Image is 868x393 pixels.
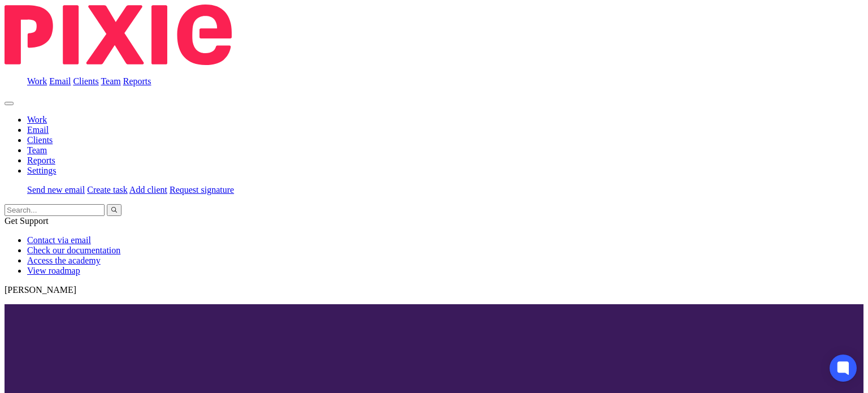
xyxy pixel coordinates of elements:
a: Clients [73,76,98,86]
a: Check our documentation [27,245,120,255]
a: Add client [129,185,167,195]
button: Search [107,204,121,216]
a: Send new email [27,185,85,195]
a: Access the academy [27,256,101,265]
a: Contact via email [27,235,91,245]
span: Get Support [5,216,49,226]
input: Search [5,204,105,216]
p: [PERSON_NAME] [5,285,863,295]
a: Team [27,145,47,155]
a: Request signature [170,185,234,195]
a: Email [49,76,71,86]
a: Settings [27,166,57,175]
a: Clients [27,135,53,145]
a: View roadmap [27,266,80,275]
a: Work [27,115,47,124]
a: Reports [27,156,55,165]
a: Email [27,125,49,135]
a: Work [27,76,47,86]
img: Pixie [5,5,232,65]
a: Team [101,76,120,86]
a: Reports [123,76,151,86]
a: Create task [87,185,128,195]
